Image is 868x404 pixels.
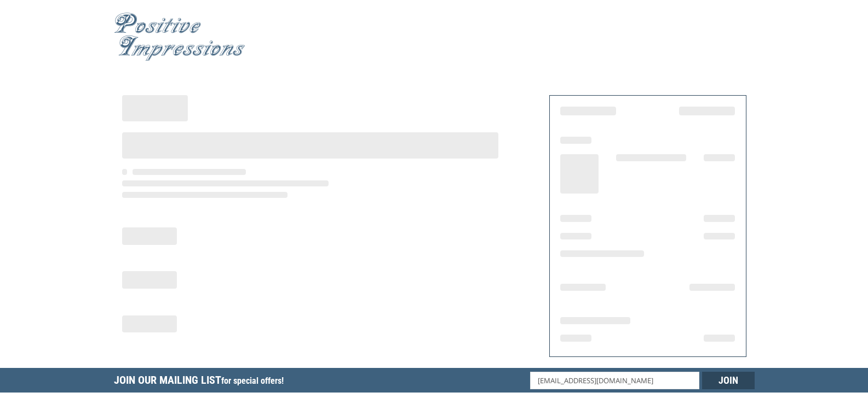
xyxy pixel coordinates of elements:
input: Email [530,372,699,389]
h5: Join Our Mailing List [114,368,289,396]
img: Positive Impressions [114,13,245,61]
span: for special offers! [221,376,284,386]
input: Join [702,372,755,389]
